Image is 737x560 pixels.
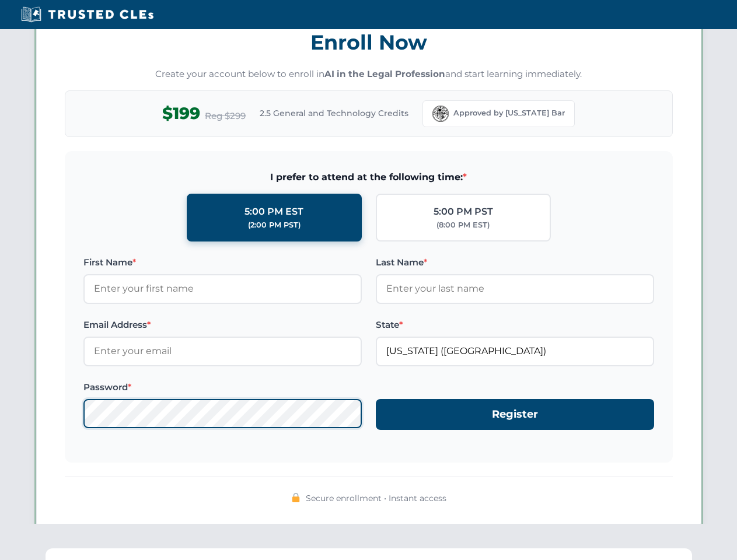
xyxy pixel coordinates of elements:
[83,170,654,185] span: I prefer to attend at the following time:
[83,337,362,366] input: Enter your email
[18,6,157,23] img: Trusted CLEs
[83,380,362,394] label: Password
[244,204,303,219] div: 5:00 PM EST
[376,337,654,366] input: Florida (FL)
[306,492,446,505] span: Secure enrollment • Instant access
[260,107,408,120] span: 2.5 General and Technology Credits
[65,24,673,61] h3: Enroll Now
[376,399,654,430] button: Register
[205,109,246,123] span: Reg $299
[65,68,673,81] p: Create your account below to enroll in and start learning immediately.
[376,274,654,303] input: Enter your last name
[434,204,493,219] div: 5:00 PM PST
[291,493,301,502] img: 🔒
[376,318,654,332] label: State
[376,256,654,269] label: Last Name
[83,256,362,269] label: First Name
[436,219,490,231] div: (8:00 PM EST)
[83,274,362,303] input: Enter your first name
[162,100,200,127] span: $199
[453,107,565,119] span: Approved by [US_STATE] Bar
[432,106,449,122] img: Florida Bar
[83,318,362,332] label: Email Address
[324,68,445,79] strong: AI in the Legal Profession
[248,219,301,231] div: (2:00 PM PST)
